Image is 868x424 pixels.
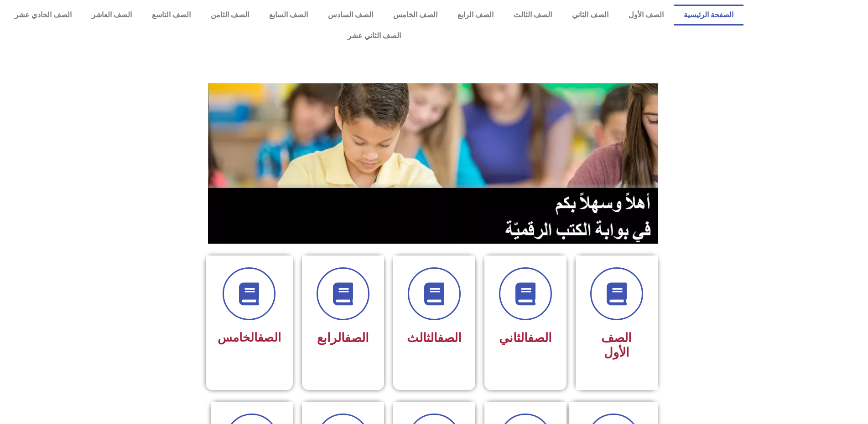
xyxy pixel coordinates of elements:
[383,5,447,26] a: الصف الخامس
[562,5,619,26] a: الصف الثاني
[82,5,142,26] a: الصف العاشر
[437,331,462,345] a: الصف
[528,331,552,345] a: الصف
[5,5,82,26] a: الصف الحادي عشر
[259,5,318,26] a: الصف السابع
[601,331,632,360] span: الصف الأول
[5,26,743,46] a: الصف الثاني عشر
[258,331,281,344] a: الصف
[504,5,562,26] a: الصف الثالث
[345,331,369,345] a: الصف
[201,5,259,26] a: الصف الثامن
[317,331,369,345] span: الرابع
[499,331,552,345] span: الثاني
[318,5,383,26] a: الصف السادس
[674,5,743,26] a: الصفحة الرئيسية
[447,5,504,26] a: الصف الرابع
[407,331,462,345] span: الثالث
[218,331,281,344] span: الخامس
[619,5,674,26] a: الصف الأول
[142,5,201,26] a: الصف التاسع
